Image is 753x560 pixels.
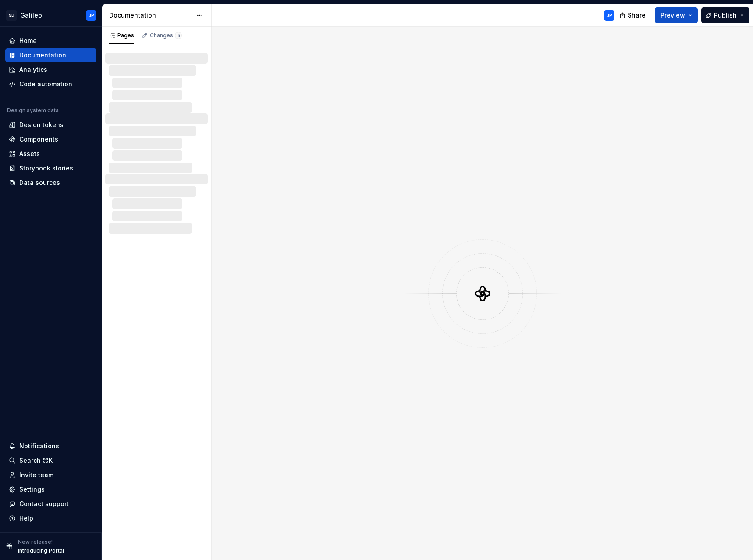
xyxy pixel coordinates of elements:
[19,471,53,479] div: Invite team
[7,107,59,114] div: Design system data
[19,36,37,45] div: Home
[5,63,96,77] a: Analytics
[19,51,66,60] div: Documentation
[19,65,47,74] div: Analytics
[20,11,42,20] div: Galileo
[607,12,612,19] div: JP
[5,147,96,161] a: Assets
[2,6,100,25] button: SDGalileoJP
[19,500,69,508] div: Contact support
[5,48,96,62] a: Documentation
[615,7,651,23] button: Share
[19,442,59,450] div: Notifications
[5,132,96,146] a: Components
[150,32,182,39] div: Changes
[5,77,96,91] a: Code automation
[18,547,64,554] p: Introducing Portal
[19,164,73,173] div: Storybook stories
[19,514,33,523] div: Help
[5,482,96,496] a: Settings
[5,118,96,132] a: Design tokens
[5,161,96,175] a: Storybook stories
[714,11,737,20] span: Publish
[19,456,53,465] div: Search ⌘K
[109,32,134,39] div: Pages
[19,485,45,494] div: Settings
[5,34,96,48] a: Home
[109,11,192,20] div: Documentation
[5,468,96,482] a: Invite team
[6,10,17,21] div: SD
[19,135,58,144] div: Components
[5,176,96,190] a: Data sources
[661,11,685,20] span: Preview
[655,7,698,23] button: Preview
[5,454,96,468] button: Search ⌘K
[628,11,646,20] span: Share
[701,7,749,23] button: Publish
[18,539,53,546] p: New release!
[89,12,94,19] div: JP
[19,80,72,89] div: Code automation
[5,439,96,453] button: Notifications
[175,32,182,39] span: 5
[5,497,96,511] button: Contact support
[19,178,60,187] div: Data sources
[19,121,64,129] div: Design tokens
[19,149,40,158] div: Assets
[5,511,96,525] button: Help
